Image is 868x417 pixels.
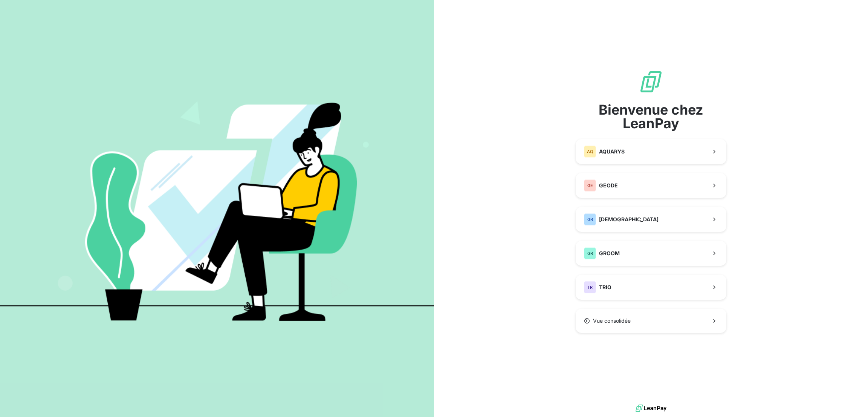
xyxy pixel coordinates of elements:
div: GR [584,247,596,259]
span: GEODE [599,182,618,189]
button: TRTRIO [576,275,726,300]
div: GE [584,179,596,192]
span: [DEMOGRAPHIC_DATA] [599,216,659,223]
button: GR[DEMOGRAPHIC_DATA] [576,207,726,232]
div: AQ [584,146,596,158]
button: GEGEODE [576,173,726,198]
span: Vue consolidée [593,317,631,325]
img: logo sigle [639,70,663,94]
div: TR [584,281,596,293]
div: GR [584,213,596,225]
button: Vue consolidée [576,309,726,333]
span: AQUARYS [599,148,625,155]
span: GROOM [599,250,620,257]
button: GRGROOM [576,241,726,266]
button: AQAQUARYS [576,139,726,164]
span: TRIO [599,284,611,291]
img: logo [636,403,666,414]
span: Bienvenue chez LeanPay [576,103,726,130]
